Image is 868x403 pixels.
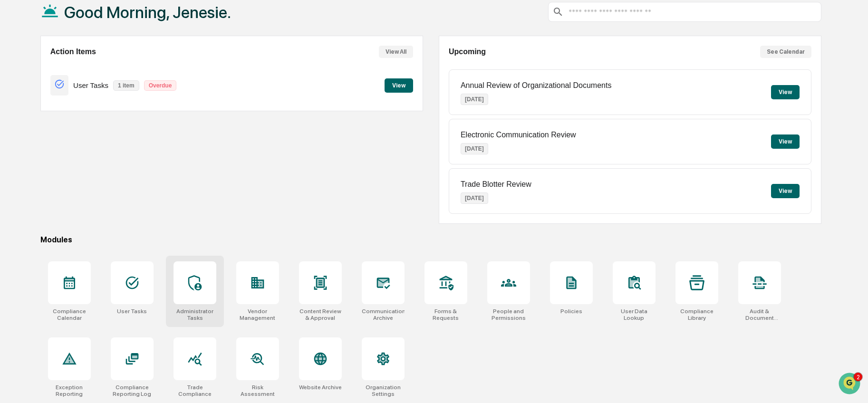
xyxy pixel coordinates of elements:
[10,195,17,203] div: 🖐️
[10,120,25,135] img: Jack Rasmussen
[771,134,800,149] button: View
[299,384,342,391] div: Website Archive
[10,73,27,90] img: 1746055101610-c473b297-6a78-478c-a979-82029cc54cd1
[236,308,279,321] div: Vendor Management
[379,46,413,58] button: View All
[147,104,173,115] button: See all
[144,80,177,91] p: Overdue
[461,180,531,189] p: Trade Blotter Review
[385,80,413,89] a: View
[117,308,147,315] div: User Tasks
[95,236,115,243] span: Pylon
[64,3,231,22] h1: Good Morning, Jenesie.
[6,191,65,208] a: 🖐️Preclearance
[65,191,122,208] a: 🗄️Attestations
[771,85,800,99] button: View
[461,81,612,90] p: Annual Review of Organizational Documents
[19,155,27,163] img: 1746055101610-c473b297-6a78-478c-a979-82029cc54cd1
[461,192,488,204] p: [DATE]
[738,308,781,321] div: Audit & Document Logs
[84,129,104,137] span: [DATE]
[79,129,82,137] span: •
[174,308,216,321] div: Administrator Tasks
[461,143,488,154] p: [DATE]
[111,384,154,397] div: Compliance Reporting Log
[73,81,108,89] p: User Tasks
[19,212,60,222] span: Data Lookup
[69,195,77,203] div: 🗄️
[67,235,115,243] a: Powered byPylon
[43,73,156,82] div: Start new chat
[19,130,27,137] img: 1746055101610-c473b297-6a78-478c-a979-82029cc54cd1
[10,146,25,161] img: Jack Rasmussen
[19,194,61,204] span: Preclearance
[560,308,582,315] div: Policies
[43,82,131,90] div: We're available if you need us!
[113,80,139,91] p: 1 item
[449,48,486,56] h2: Upcoming
[10,106,64,113] div: Past conversations
[760,46,811,58] button: See Calendar
[48,308,91,321] div: Compliance Calendar
[40,235,821,244] div: Modules
[771,184,800,198] button: View
[299,308,342,321] div: Content Review & Approval
[461,131,576,139] p: Electronic Communication Review
[10,213,17,221] div: 🔎
[362,308,405,321] div: Communications Archive
[79,155,82,163] span: •
[613,308,656,321] div: User Data Lookup
[78,194,118,204] span: Attestations
[48,384,91,397] div: Exception Reporting
[20,73,37,90] img: 8933085812038_c878075ebb4cc5468115_72.jpg
[838,372,863,397] iframe: Open customer support
[10,20,173,35] p: How can we help?
[84,155,104,163] span: [DATE]
[362,384,405,397] div: Organization Settings
[174,384,216,397] div: Trade Compliance
[6,209,64,226] a: 🔎Data Lookup
[424,308,467,321] div: Forms & Requests
[29,155,77,163] span: [PERSON_NAME]
[675,308,718,321] div: Compliance Library
[385,78,413,93] button: View
[162,76,173,87] button: Start new chat
[50,48,96,56] h2: Action Items
[236,384,279,397] div: Risk Assessment
[487,308,530,321] div: People and Permissions
[29,129,77,137] span: [PERSON_NAME]
[461,94,488,105] p: [DATE]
